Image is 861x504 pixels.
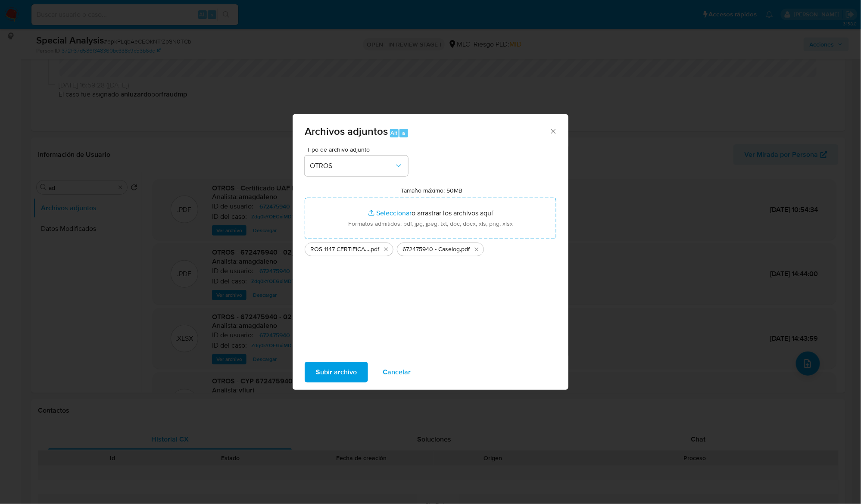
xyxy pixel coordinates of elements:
[549,127,557,135] button: Cerrar
[310,162,394,170] span: OTROS
[310,245,369,254] span: ROS 1147 CERTIFICADO
[305,239,556,256] ul: Archivos seleccionados
[402,245,460,254] span: 672475940 - Caselog
[307,146,410,152] span: Tipo de archivo adjunto
[371,362,422,383] button: Cancelar
[316,363,357,382] span: Subir archivo
[471,244,482,255] button: Eliminar 672475940 - Caselog.pdf
[381,244,391,255] button: Eliminar ROS 1147 CERTIFICADO.pdf
[460,245,470,254] span: .pdf
[401,187,463,194] label: Tamaño máximo: 50MB
[391,129,398,137] span: Alt
[305,156,408,176] button: OTROS
[369,245,379,254] span: .pdf
[305,124,388,139] span: Archivos adjuntos
[383,363,411,382] span: Cancelar
[305,362,368,383] button: Subir archivo
[402,129,405,137] span: a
